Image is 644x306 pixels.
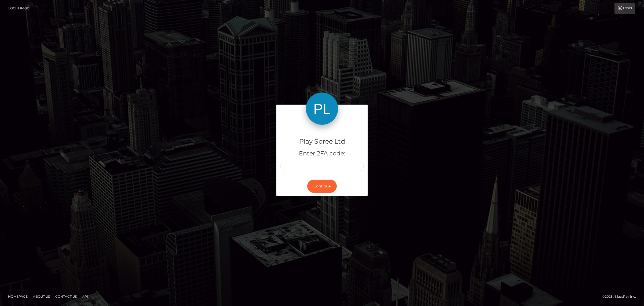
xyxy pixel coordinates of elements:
a: API [80,292,90,301]
a: Homepage [6,292,30,301]
a: Login [614,3,635,14]
a: Login Page [8,3,29,14]
img: Play Spree Ltd [306,92,338,125]
a: Contact Us [53,292,79,301]
h5: Enter 2FA code: [280,150,364,158]
button: Continue [307,180,337,193]
a: About Us [31,292,52,301]
h4: Play Spree Ltd [280,137,364,146]
div: © 2025 , MassPay Inc. [602,294,640,300]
